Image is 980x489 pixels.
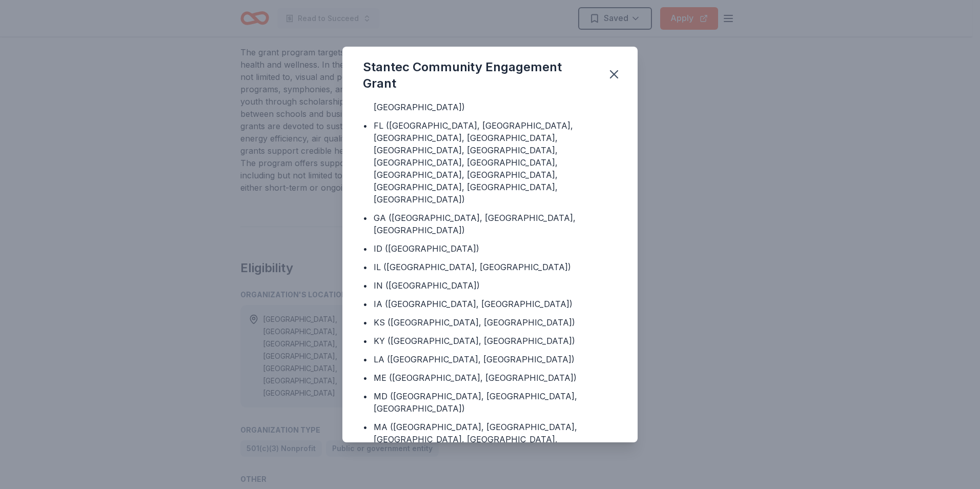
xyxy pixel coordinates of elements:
[363,279,367,292] div: •
[374,119,617,206] div: FL ([GEOGRAPHIC_DATA], [GEOGRAPHIC_DATA], [GEOGRAPHIC_DATA], [GEOGRAPHIC_DATA], [GEOGRAPHIC_DATA]...
[374,242,479,255] div: ID ([GEOGRAPHIC_DATA])
[363,261,367,273] div: •
[374,390,617,415] div: MD ([GEOGRAPHIC_DATA], [GEOGRAPHIC_DATA], [GEOGRAPHIC_DATA])
[363,59,595,92] div: Stantec Community Engagement Grant
[363,316,367,329] div: •
[363,353,367,365] div: •
[374,353,575,365] div: LA ([GEOGRAPHIC_DATA], [GEOGRAPHIC_DATA])
[374,212,617,236] div: GA ([GEOGRAPHIC_DATA], [GEOGRAPHIC_DATA], [GEOGRAPHIC_DATA])
[374,316,575,329] div: KS ([GEOGRAPHIC_DATA], [GEOGRAPHIC_DATA])
[363,372,367,384] div: •
[374,261,571,273] div: IL ([GEOGRAPHIC_DATA], [GEOGRAPHIC_DATA])
[363,298,367,310] div: •
[363,242,367,255] div: •
[363,119,367,132] div: •
[374,89,617,113] div: CT ([GEOGRAPHIC_DATA], [GEOGRAPHIC_DATA], [GEOGRAPHIC_DATA])
[374,279,480,292] div: IN ([GEOGRAPHIC_DATA])
[363,335,367,347] div: •
[363,212,367,224] div: •
[374,421,617,458] div: MA ([GEOGRAPHIC_DATA], [GEOGRAPHIC_DATA], [GEOGRAPHIC_DATA], [GEOGRAPHIC_DATA], [GEOGRAPHIC_DATA])
[363,421,367,433] div: •
[374,372,577,384] div: ME ([GEOGRAPHIC_DATA], [GEOGRAPHIC_DATA])
[363,390,367,402] div: •
[374,298,573,310] div: IA ([GEOGRAPHIC_DATA], [GEOGRAPHIC_DATA])
[374,335,575,347] div: KY ([GEOGRAPHIC_DATA], [GEOGRAPHIC_DATA])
